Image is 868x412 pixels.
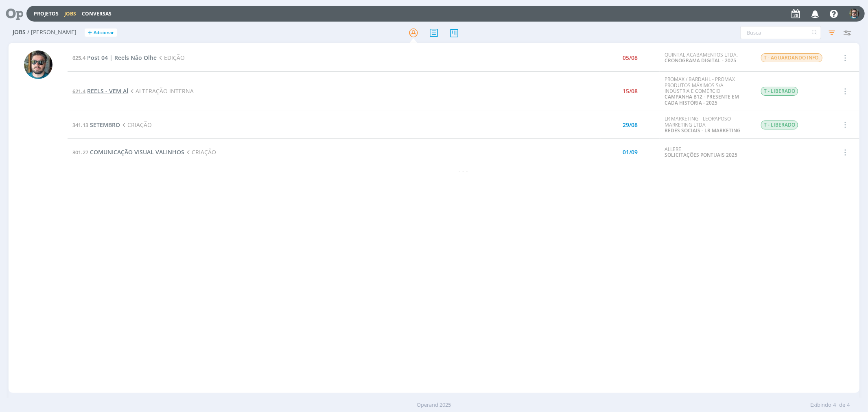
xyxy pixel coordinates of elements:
button: R [849,7,860,21]
a: SOLICITAÇÕES PONTUAIS 2025 [665,151,737,158]
span: ALTERAÇÃO INTERNA [128,87,194,95]
span: Exibindo [810,401,831,409]
a: CAMPANHA B12 - PRESENTE EM CADA HISTÓRIA - 2025 [665,93,739,106]
span: SETEMBRO [90,121,120,129]
a: 621.4REELS - VEM AÍ [72,87,128,95]
span: CRIAÇÃO [184,148,216,156]
div: - - - [68,166,859,175]
span: T - LIBERADO [761,121,798,129]
span: Post 04 | Reels Não Olhe [87,54,157,61]
input: Busca [740,26,821,39]
button: +Adicionar [85,28,117,37]
a: Conversas [82,10,112,17]
div: 05/08 [623,55,638,61]
span: de [839,401,845,409]
span: 4 [833,401,836,409]
a: 301.27COMUNICAÇÃO VISUAL VALINHOS [72,148,184,156]
span: 625.4 [72,54,85,61]
button: Projetos [31,11,61,17]
img: R [849,9,859,19]
img: R [24,50,52,79]
div: QUINTAL ACABAMENTOS LTDA. [665,52,748,64]
button: Conversas [79,11,114,17]
div: 29/08 [623,122,638,128]
span: + [88,28,92,37]
a: REDES SOCIAIS - LR MARKETING [665,127,741,134]
button: Jobs [62,11,79,17]
span: / [PERSON_NAME] [27,29,77,36]
span: Adicionar [94,30,114,35]
div: LR MARKETING - LEORAPOSO MARKETING LTDA [665,116,748,134]
span: Jobs [13,29,26,36]
span: COMUNICAÇÃO VISUAL VALINHOS [90,148,184,156]
div: 01/09 [623,149,638,155]
a: 341.13SETEMBRO [72,121,120,129]
span: REELS - VEM AÍ [87,87,128,95]
a: 625.4Post 04 | Reels Não Olhe [72,54,157,61]
a: CRONOGRAMA DIGITAL - 2025 [665,57,736,64]
a: Jobs [64,10,76,17]
span: EDIÇÃO [157,54,185,61]
a: Projetos [34,10,59,17]
div: 15/08 [623,88,638,94]
span: CRIAÇÃO [120,121,152,129]
span: 341.13 [72,121,88,129]
span: 4 [847,401,850,409]
span: T - AGUARDANDO INFO. [761,53,822,62]
span: 301.27 [72,149,88,156]
div: ALLERE [665,147,748,158]
span: T - LIBERADO [761,87,798,96]
span: 621.4 [72,88,85,95]
div: PROMAX / BARDAHL - PROMAX PRODUTOS MÁXIMOS S/A INDÚSTRIA E COMÉRCIO [665,77,748,106]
